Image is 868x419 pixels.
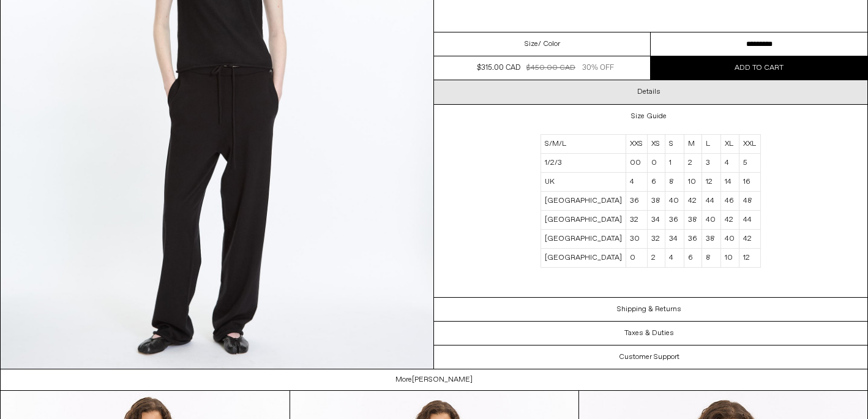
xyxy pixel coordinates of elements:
button: Add to cart [651,57,867,80]
td: 44 [702,192,720,211]
td: XXL [739,135,760,154]
h3: Details [637,88,660,97]
td: XXS [626,135,648,154]
td: 2 [684,154,702,173]
td: L [702,135,720,154]
td: 0 [626,249,648,268]
td: 00 [626,154,648,173]
td: 6 [648,173,665,192]
td: 8 [665,173,684,192]
td: 4 [665,249,684,268]
span: Size [525,39,538,50]
h3: Size Guide [631,112,667,121]
span: / Color [538,39,560,50]
td: 10 [684,173,702,192]
td: [GEOGRAPHIC_DATA] [541,211,626,230]
td: 38 [684,211,702,230]
div: $450.00 CAD [526,63,575,74]
td: M [684,135,702,154]
td: 34 [648,211,665,230]
td: 30 [626,230,648,249]
td: 5 [739,154,760,173]
div: $315.00 CAD [477,63,520,74]
td: 36 [684,230,702,249]
td: 36 [626,192,648,211]
td: 40 [720,230,739,249]
td: 14 [720,173,739,192]
td: [GEOGRAPHIC_DATA] [541,230,626,249]
h3: Shipping & Returns [617,305,681,314]
td: 0 [648,154,665,173]
td: 42 [739,230,760,249]
td: S/M/L [541,135,626,154]
td: 32 [648,230,665,249]
td: 46 [720,192,739,211]
span: Add to cart [735,64,784,74]
td: 36 [665,211,684,230]
h3: Customer Support [619,353,679,362]
td: 2 [648,249,665,268]
td: 1 [665,154,684,173]
td: [GEOGRAPHIC_DATA] [541,249,626,268]
td: 1/2/3 [541,154,626,173]
td: 32 [626,211,648,230]
td: 3 [702,154,720,173]
td: 48 [739,192,760,211]
td: 38 [648,192,665,211]
td: S [665,135,684,154]
td: 6 [684,249,702,268]
td: 42 [720,211,739,230]
td: 34 [665,230,684,249]
td: 8 [702,249,720,268]
h3: Taxes & Duties [624,329,674,338]
td: 42 [684,192,702,211]
td: 44 [739,211,760,230]
td: 4 [626,173,648,192]
td: [GEOGRAPHIC_DATA] [541,192,626,211]
h1: More [395,369,473,390]
td: 4 [720,154,739,173]
td: XL [720,135,739,154]
td: UK [541,173,626,192]
td: 40 [702,211,720,230]
td: 40 [665,192,684,211]
div: 30% OFF [582,63,614,74]
td: 12 [702,173,720,192]
td: XS [648,135,665,154]
td: 38 [702,230,720,249]
td: 12 [739,249,760,268]
td: 16 [739,173,760,192]
td: 10 [720,249,739,268]
span: [PERSON_NAME] [412,376,473,384]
